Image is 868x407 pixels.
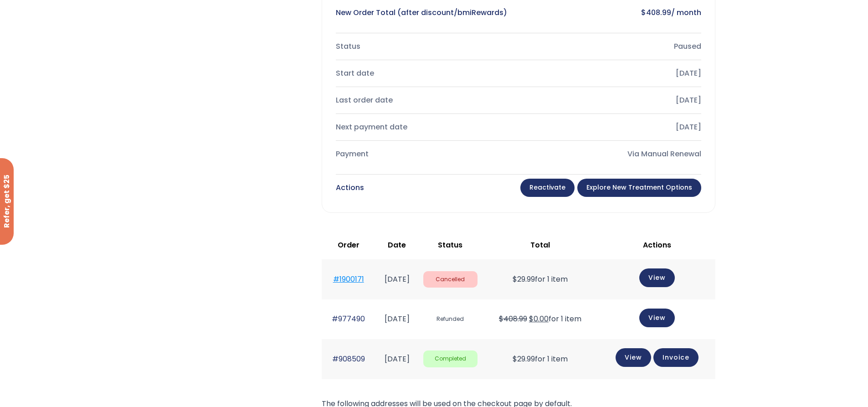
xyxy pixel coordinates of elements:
[423,350,478,367] span: Completed
[641,7,671,18] bdi: 408.99
[336,181,364,194] div: Actions
[639,268,675,287] a: View
[643,240,671,250] span: Actions
[482,299,598,339] td: for 1 item
[423,311,478,328] span: Refunded
[526,148,701,160] div: Via Manual Renewal
[529,314,549,324] span: 0.00
[482,339,598,379] td: for 1 item
[513,354,517,364] span: $
[513,274,517,284] span: $
[332,314,365,324] a: #977490
[513,274,535,284] span: 29.99
[526,121,701,134] div: [DATE]
[438,240,462,250] span: Status
[385,274,410,284] time: [DATE]
[336,67,511,80] div: Start date
[332,354,365,364] a: #908509
[526,6,701,19] div: / month
[336,94,511,107] div: Last order date
[385,314,410,324] time: [DATE]
[385,354,410,364] time: [DATE]
[388,240,406,250] span: Date
[520,179,575,197] a: Reactivate
[336,40,511,53] div: Status
[529,314,534,324] span: $
[336,148,511,160] div: Payment
[336,121,511,134] div: Next payment date
[526,67,701,80] div: [DATE]
[653,348,699,367] a: Invoice
[639,309,675,327] a: View
[423,271,478,288] span: Cancelled
[338,240,360,250] span: Order
[333,274,364,284] a: #1900171
[641,7,646,18] span: $
[526,94,701,107] div: [DATE]
[336,6,511,19] div: New Order Total (after discount/bmiRewards)
[526,40,701,53] div: Paused
[499,314,527,324] del: $408.99
[482,259,598,299] td: for 1 item
[513,354,535,364] span: 29.99
[616,348,651,367] a: View
[577,179,701,197] a: Explore New Treatment Options
[530,240,550,250] span: Total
